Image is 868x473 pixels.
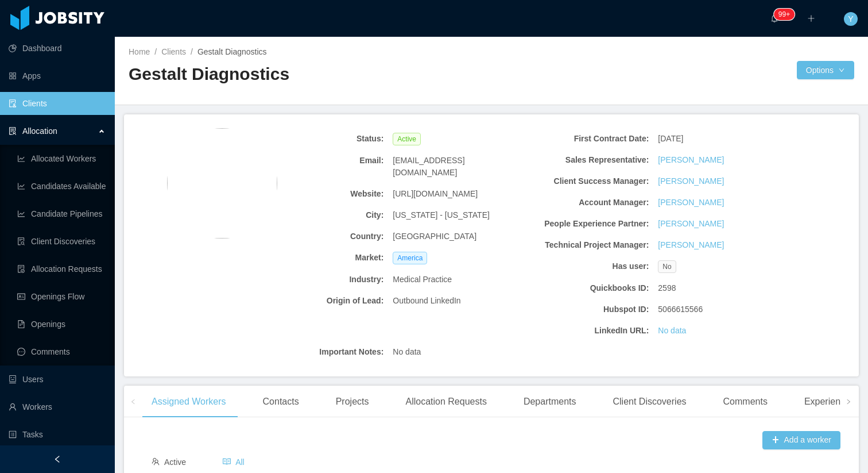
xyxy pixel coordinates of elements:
span: [US_STATE] - [US_STATE] [393,209,490,221]
b: Sales Representative: [525,154,649,166]
i: icon: left [130,399,136,405]
a: [PERSON_NAME] [658,239,724,251]
a: Clients [161,47,186,56]
b: Hubspot ID: [525,303,649,316]
span: / [191,47,193,56]
a: icon: line-chartCandidates Available [17,175,106,198]
button: icon: plusAdd a worker [762,431,840,449]
a: icon: appstoreApps [9,64,106,87]
span: Medical Practice [393,274,452,286]
div: Contacts [254,386,308,418]
span: America [393,252,427,264]
span: All [223,457,245,467]
a: [PERSON_NAME] [658,218,724,230]
i: icon: team [152,457,160,466]
div: Projects [327,386,378,418]
span: No data [393,346,421,358]
div: Departments [514,386,586,418]
a: icon: robotUsers [9,368,106,391]
i: icon: bell [770,14,778,22]
h2: Gestalt Diagnostics [129,63,491,86]
img: b58b8b40-9bd5-11eb-9d1c-871b56c6f829_60ad2905b2bea-400w.png [167,128,277,239]
a: icon: messageComments [17,340,106,363]
a: icon: line-chartCandidate Pipelines [17,202,106,225]
b: Status: [260,133,383,145]
b: Account Manager: [525,197,649,209]
a: icon: profileTasks [9,423,106,446]
span: / [154,47,157,56]
span: Active [393,133,421,145]
a: No data [658,325,686,337]
b: Origin of Lead: [260,295,383,307]
span: [GEOGRAPHIC_DATA] [393,230,476,243]
b: First Contract Date: [525,133,649,145]
div: Experience [795,386,859,418]
b: Email: [260,155,383,167]
span: [URL][DOMAIN_NAME] [393,188,478,200]
a: icon: line-chartAllocated Workers [17,147,106,170]
div: Allocation Requests [396,386,495,418]
span: Gestalt Diagnostics [197,47,267,56]
a: [PERSON_NAME] [658,175,724,187]
a: icon: userWorkers [9,395,106,418]
b: Technical Project Manager: [525,239,649,251]
div: Assigned Workers [142,386,235,418]
span: Allocation [22,126,57,136]
button: Optionsicon: down [797,61,854,79]
span: No [658,260,676,273]
span: [EMAIL_ADDRESS][DOMAIN_NAME] [393,155,516,179]
b: City: [260,209,383,221]
span: 2598 [658,282,676,294]
span: 5066615566 [658,303,703,316]
a: icon: pie-chartDashboard [9,37,106,60]
b: People Experience Partner: [525,218,649,230]
i: icon: read [223,457,231,466]
b: Client Success Manager: [525,175,649,187]
b: Important Notes: [260,346,383,358]
div: [DATE] [653,128,786,149]
b: Market: [260,252,383,264]
i: icon: solution [9,127,17,135]
a: Home [129,47,150,56]
b: Website: [260,188,383,200]
a: icon: file-doneAllocation Requests [17,257,106,280]
i: icon: right [846,399,851,405]
b: Industry: [260,274,383,286]
a: icon: auditClients [9,92,106,115]
span: Outbound LinkedIn [393,295,460,307]
span: Y [848,12,853,26]
div: Client Discoveries [603,386,695,418]
div: Comments [714,386,777,418]
i: icon: plus [807,14,815,22]
b: Has user: [525,260,649,272]
a: [PERSON_NAME] [658,197,724,209]
span: Active [152,457,186,467]
a: icon: idcardOpenings Flow [17,285,106,308]
sup: 394 [774,9,795,20]
a: [PERSON_NAME] [658,154,724,166]
b: Quickbooks ID: [525,282,649,294]
a: icon: file-textOpenings [17,313,106,336]
b: LinkedIn URL: [525,325,649,337]
b: Country: [260,230,383,243]
a: icon: file-searchClient Discoveries [17,230,106,253]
